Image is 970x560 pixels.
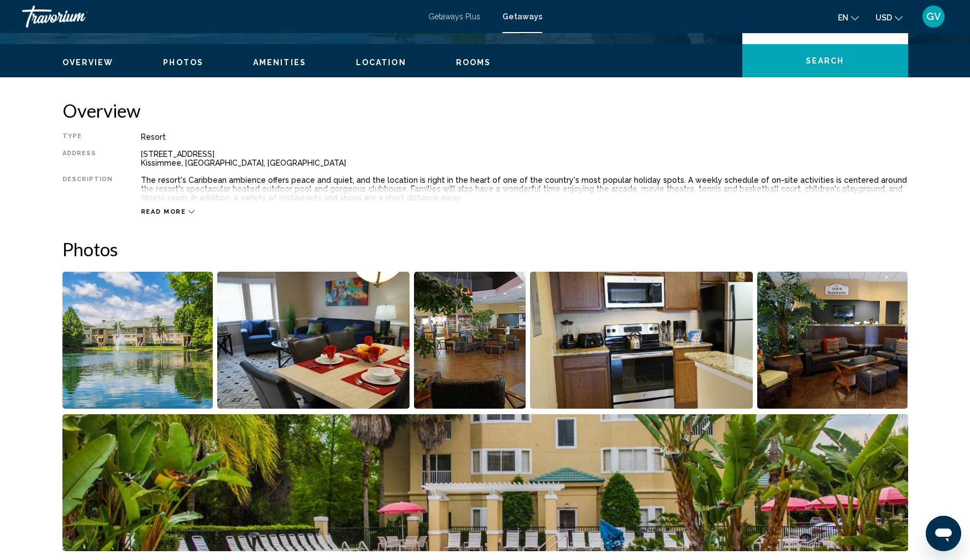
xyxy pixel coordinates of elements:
button: Amenities [253,57,306,67]
button: Open full-screen image slider [217,271,410,409]
button: Open full-screen image slider [62,271,213,409]
a: Getaways [502,12,542,21]
span: Photos [163,58,203,67]
button: Search [742,44,908,77]
iframe: Кнопка запуска окна обмена сообщениями [926,516,961,551]
div: Address [62,150,113,167]
button: Change language [838,9,859,25]
button: Open full-screen image slider [530,271,753,409]
button: Read more [141,208,195,216]
span: USD [875,13,892,22]
span: Read more [141,208,186,215]
button: Overview [62,57,114,67]
span: Amenities [253,58,306,67]
a: Getaways Plus [428,12,480,21]
h2: Overview [62,99,908,121]
div: [STREET_ADDRESS] Kissimmee, [GEOGRAPHIC_DATA], [GEOGRAPHIC_DATA] [141,150,908,167]
button: Location [356,57,406,67]
span: Location [356,58,406,67]
div: Description [62,176,113,202]
div: Resort [141,133,908,141]
div: The resort's Caribbean ambience offers peace and quiet, and the location is right in the heart of... [141,176,908,202]
span: Search [806,57,845,66]
span: en [838,13,848,22]
button: Open full-screen image slider [414,271,526,409]
span: GV [926,11,941,22]
button: Open full-screen image slider [757,271,908,409]
button: User Menu [919,5,948,28]
span: Overview [62,58,114,67]
button: Change currency [875,9,903,25]
a: Travorium [22,6,417,28]
div: Type [62,133,113,141]
button: Rooms [456,57,491,67]
span: Rooms [456,58,491,67]
button: Open full-screen image slider [62,414,908,552]
h2: Photos [62,238,908,260]
button: Photos [163,57,203,67]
